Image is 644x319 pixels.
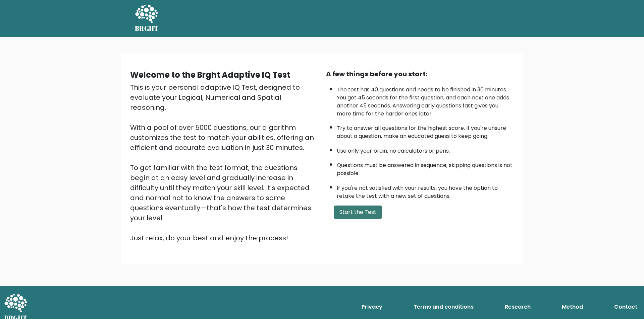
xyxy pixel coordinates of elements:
div: This is your personal adaptive IQ Test, designed to evaluate your Logical, Numerical and Spatial ... [130,82,318,243]
div: A few things before you start: [326,69,514,79]
li: The test has 40 questions and needs to be finished in 30 minutes. You get 45 seconds for the firs... [337,82,514,118]
li: Questions must be answered in sequence; skipping questions is not possible. [337,158,514,177]
a: BRGHT [135,3,159,34]
li: If you're not satisfied with your results, you have the option to retake the test with a new set ... [337,181,514,200]
a: Research [502,300,533,314]
li: Try to answer all questions for the highest score. If you're unsure about a question, make an edu... [337,121,514,140]
b: Welcome to the Brght Adaptive IQ Test [130,69,290,80]
a: Privacy [359,300,385,314]
h5: BRGHT [135,24,159,32]
button: Start the Test [334,206,382,219]
li: Use only your brain, no calculators or pens. [337,144,514,155]
a: Terms and conditions [411,300,476,314]
a: Method [559,300,586,314]
a: Contact [611,300,640,314]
